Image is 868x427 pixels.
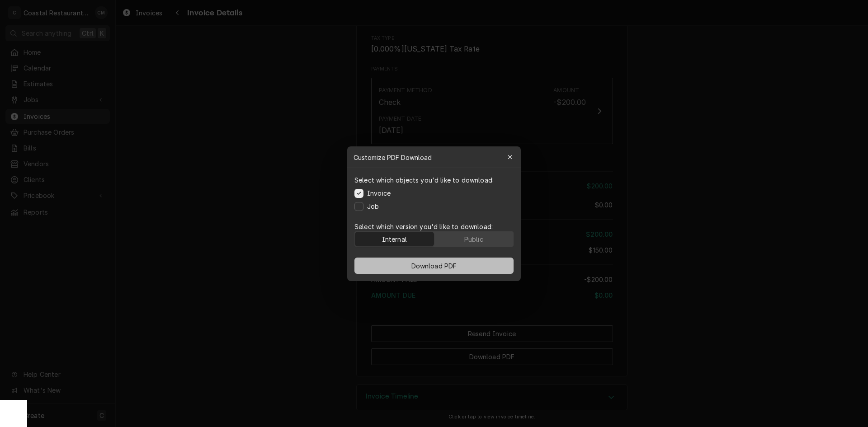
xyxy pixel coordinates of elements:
span: Download PDF [410,261,459,270]
div: Public [464,234,483,244]
label: Invoice [367,188,391,198]
div: Customize PDF Download [347,146,521,168]
p: Select which version you'd like to download: [354,222,514,231]
div: Internal [382,234,407,244]
p: Select which objects you'd like to download: [354,175,494,185]
button: Download PDF [354,258,514,274]
label: Job [367,202,379,211]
